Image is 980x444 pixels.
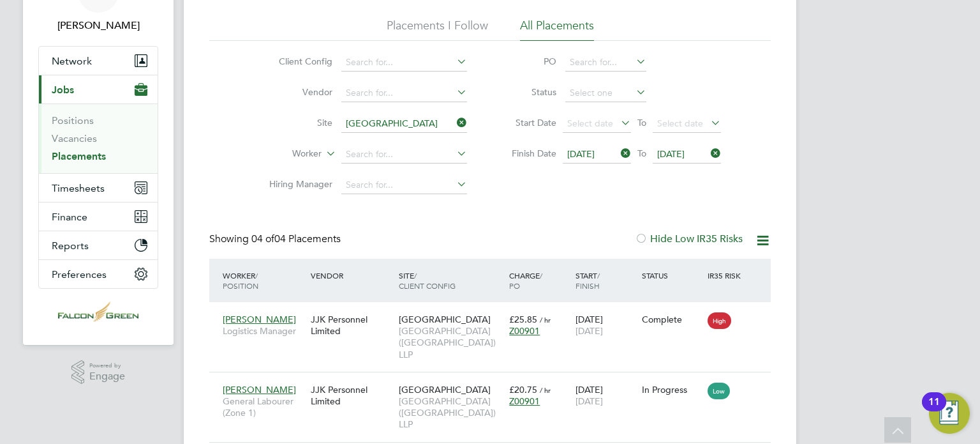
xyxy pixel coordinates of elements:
[52,132,97,144] a: Vacancies
[308,264,396,287] div: Vendor
[52,268,107,280] span: Preferences
[928,402,940,418] div: 11
[506,264,572,297] div: Charge
[708,312,731,329] span: High
[499,56,556,67] label: PO
[308,378,396,413] div: JJK Personnel Limited
[657,118,703,129] span: Select date
[39,260,158,288] button: Preferences
[509,270,542,291] span: / PO
[572,307,639,343] div: [DATE]
[572,378,639,413] div: [DATE]
[39,203,158,231] button: Finance
[209,233,343,246] div: Showing
[52,150,106,162] a: Placements
[39,75,158,103] button: Jobs
[399,384,491,395] span: [GEOGRAPHIC_DATA]
[219,377,771,388] a: [PERSON_NAME]General Labourer (Zone 1)JJK Personnel Limited[GEOGRAPHIC_DATA][GEOGRAPHIC_DATA] ([G...
[39,47,158,75] button: Network
[399,325,503,360] span: [GEOGRAPHIC_DATA] ([GEOGRAPHIC_DATA]) LLP
[567,118,613,129] span: Select date
[223,384,296,395] span: [PERSON_NAME]
[634,114,650,131] span: To
[509,395,540,407] span: Z00901
[499,148,556,159] label: Finish Date
[89,371,125,382] span: Engage
[341,115,467,133] input: Search for...
[38,302,158,322] a: Go to home page
[639,264,705,287] div: Status
[399,270,456,291] span: / Client Config
[259,117,332,128] label: Site
[223,270,258,291] span: / Position
[341,146,467,164] input: Search for...
[387,18,488,41] li: Placements I Follow
[642,314,702,325] div: Complete
[259,178,332,190] label: Hiring Manager
[567,148,595,160] span: [DATE]
[509,325,540,337] span: Z00901
[399,314,491,325] span: [GEOGRAPHIC_DATA]
[52,211,87,223] span: Finance
[565,54,646,72] input: Search for...
[575,270,600,291] span: / Finish
[52,114,94,126] a: Positions
[399,395,503,431] span: [GEOGRAPHIC_DATA] ([GEOGRAPHIC_DATA]) LLP
[219,264,308,297] div: Worker
[52,240,89,252] span: Reports
[39,103,158,173] div: Jobs
[259,56,332,67] label: Client Config
[341,54,467,72] input: Search for...
[308,307,396,343] div: JJK Personnel Limited
[396,264,506,297] div: Site
[575,395,603,407] span: [DATE]
[540,315,551,325] span: / hr
[38,18,158,33] span: John Hearty
[52,84,74,96] span: Jobs
[89,360,125,371] span: Powered by
[635,233,743,245] label: Hide Low IR35 Risks
[223,325,304,337] span: Logistics Manager
[251,233,274,245] span: 04 of
[572,264,639,297] div: Start
[540,385,551,395] span: / hr
[341,176,467,194] input: Search for...
[39,174,158,202] button: Timesheets
[509,384,537,395] span: £20.75
[219,307,771,318] a: [PERSON_NAME]Logistics ManagerJJK Personnel Limited[GEOGRAPHIC_DATA][GEOGRAPHIC_DATA] ([GEOGRAPHI...
[39,231,158,259] button: Reports
[642,384,702,395] div: In Progress
[704,264,748,287] div: IR35 Risk
[708,383,730,399] span: Low
[520,18,594,41] li: All Placements
[499,86,556,98] label: Status
[341,84,467,102] input: Search for...
[52,55,92,67] span: Network
[565,84,646,102] input: Select one
[58,302,138,322] img: falcongreen-logo-retina.png
[52,182,105,194] span: Timesheets
[509,314,537,325] span: £25.85
[657,148,685,160] span: [DATE]
[248,148,322,160] label: Worker
[223,395,304,418] span: General Labourer (Zone 1)
[259,86,332,98] label: Vendor
[634,145,650,162] span: To
[929,393,970,434] button: Open Resource Center, 11 new notifications
[223,314,296,325] span: [PERSON_NAME]
[251,233,341,245] span: 04 Placements
[71,360,126,385] a: Powered byEngage
[575,325,603,337] span: [DATE]
[499,117,556,128] label: Start Date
